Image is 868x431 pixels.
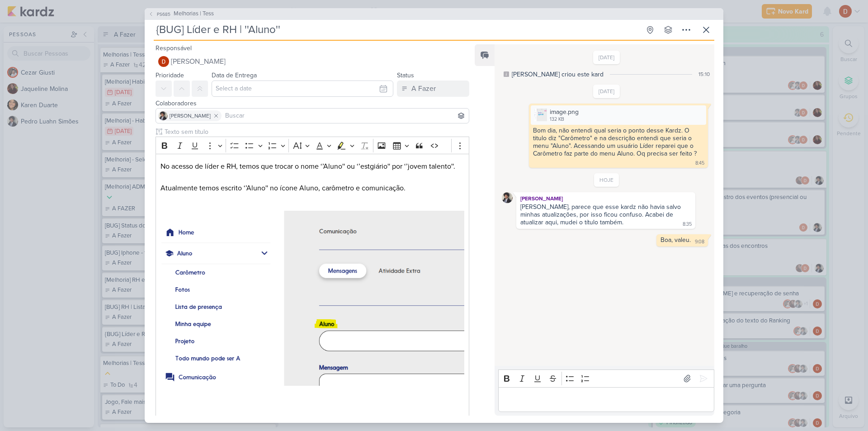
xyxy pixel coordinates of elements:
[212,71,257,79] label: Data de Entrega
[533,127,697,157] div: Bom dia, não entendi qual seria o ponto desse Kardz. O titulo diz "Carômetro" e na descrição ente...
[683,221,692,228] div: 8:35
[156,44,192,52] label: Responsável
[160,211,464,386] img: wMPvHfg2TETmQAAAABJRU5ErkJggg==
[512,70,604,79] div: [PERSON_NAME] criou este kard
[660,236,691,244] div: Boa, valeu.
[160,161,464,172] p: No acesso de líder e RH, temos que trocar o nome ‘’Aluno'' ou ‘’estgiário'' por ‘’jovem talento''.
[154,22,640,38] input: Kard Sem Título
[212,81,393,97] input: Select a date
[498,369,714,387] div: Editor toolbar
[170,112,211,120] span: [PERSON_NAME]
[397,71,414,79] label: Status
[163,127,469,137] input: Texto sem título
[156,137,469,154] div: Editor toolbar
[411,83,436,94] div: A Fazer
[156,99,469,108] div: Colaboradores
[498,387,714,412] div: Editor editing area: main
[698,70,710,78] div: 15:10
[550,107,579,117] div: image.png
[160,183,464,194] p: Atualmente temos escrito ‘’Aluno'' no ícone Aluno, carômetro e comunicação.
[156,53,469,70] button: [PERSON_NAME]
[518,194,693,203] div: [PERSON_NAME]
[550,116,579,123] div: 132 KB
[534,109,547,121] img: HD77dJOtbEC7afXgq1UVuGaugnuIr8RknF0zMZdH.png
[223,110,467,121] input: Buscar
[502,192,513,203] img: Pedro Luahn Simões
[531,105,706,125] div: image.png
[520,203,683,226] div: [PERSON_NAME], parece que esse kardz não havia salvo minhas atualizações, por isso ficou confuso....
[695,160,704,167] div: 8:45
[695,238,704,246] div: 9:08
[171,56,226,67] span: [PERSON_NAME]
[158,56,169,67] img: Davi Elias Teixeira
[156,71,184,79] label: Prioridade
[397,81,469,97] button: A Fazer
[159,111,168,120] img: Pedro Luahn Simões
